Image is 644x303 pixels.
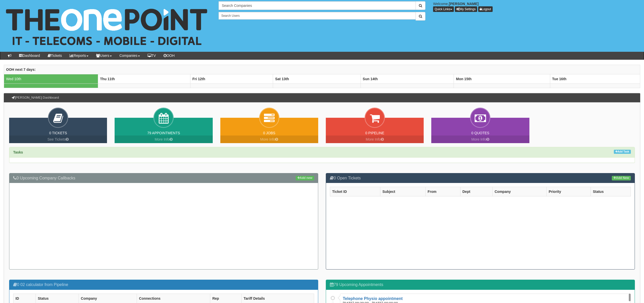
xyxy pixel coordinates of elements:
[365,131,384,135] a: 0 Pipeline
[429,1,644,12] div: Welcome,
[137,294,210,303] th: Connections
[147,131,180,135] a: 79 Appointments
[9,93,61,102] h3: [PERSON_NAME] Dashboard
[219,12,416,20] input: Search Users
[612,176,631,180] a: Add New
[241,294,314,303] th: Tariff Details
[425,187,460,196] th: From
[433,6,454,12] button: Quick Links
[361,74,454,84] th: Sun 14th
[454,74,550,84] th: Mon 15th
[4,74,98,84] td: Wed 10th
[460,187,492,196] th: Dept
[263,131,275,135] a: 0 Jobs
[49,131,67,135] a: 0 Tickets
[550,74,640,84] th: Tue 16th
[431,136,529,143] a: More Info
[210,294,241,303] th: Rep
[219,1,416,10] input: Search Companies
[273,74,361,84] th: Sat 13th
[144,52,160,59] a: TV
[492,187,546,196] th: Company
[4,65,640,74] th: OOH next 7 days:
[478,6,493,12] a: Logout
[9,136,107,143] a: See Tickets
[330,282,631,287] h3: 79 Upcoming Appointments
[546,187,591,196] th: Priority
[13,176,314,180] h3: 0 Upcoming Company Callbacks
[66,52,92,59] a: Reports
[115,136,212,143] a: More Info
[13,150,23,154] strong: Tasks
[330,176,631,180] h3: 0 Open Tickets
[220,136,318,143] a: More Info
[380,187,425,196] th: Subject
[98,74,190,84] th: Thu 11th
[36,294,79,303] th: Status
[591,187,631,196] th: Status
[13,282,314,287] h3: 0 02 calculator from Pipeline
[79,294,137,303] th: Company
[614,150,631,154] a: Add Task
[190,74,273,84] th: Fri 12th
[15,52,44,59] a: Dashboard
[330,187,380,196] th: Ticket ID
[13,294,36,303] th: ID
[44,52,66,59] a: Tickets
[160,52,178,59] a: OOH
[471,131,489,135] a: 0 Quotes
[116,52,144,59] a: Companies
[92,52,116,59] a: Users
[296,176,314,180] a: Add new
[455,6,477,12] a: My Settings
[449,2,478,6] b: [PERSON_NAME]
[343,296,403,301] a: Telephone Physio appointment
[326,136,424,143] a: More Info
